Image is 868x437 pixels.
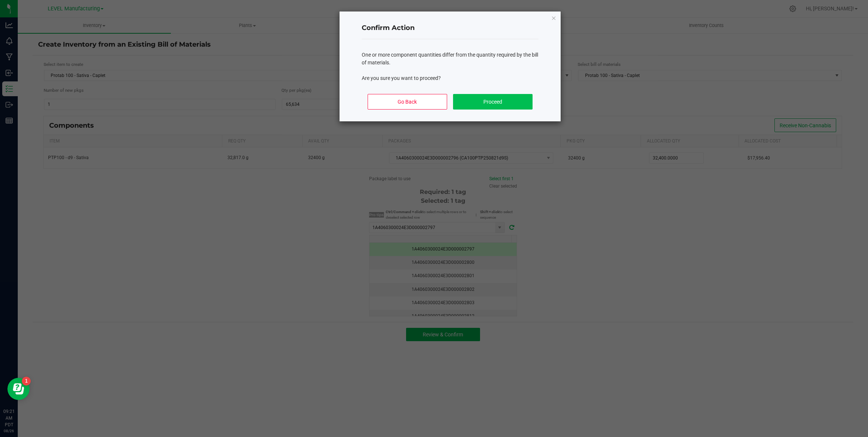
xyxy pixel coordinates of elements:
[22,377,31,386] iframe: Resource center unread badge
[453,94,533,110] button: Proceed
[362,51,538,67] p: One or more component quantities differ from the quantity required by the bill of materials.
[368,94,447,110] button: Go Back
[362,23,538,33] h4: Confirm Action
[551,13,556,22] button: Close
[7,378,30,400] iframe: Resource center
[362,74,538,82] p: Are you sure you want to proceed?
